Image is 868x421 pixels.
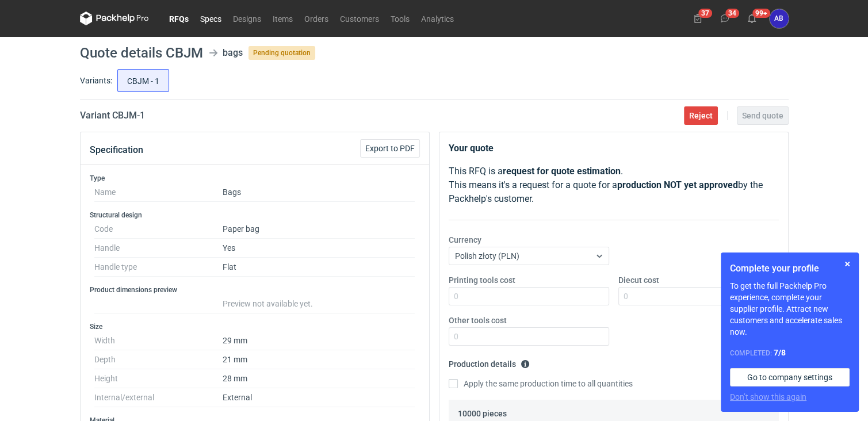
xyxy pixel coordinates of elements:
div: Completed: [730,347,850,359]
dd: Flat [223,258,415,277]
span: Reject [689,112,713,120]
h1: Complete your profile [730,262,850,275]
strong: request for quote estimation [503,166,621,177]
dd: Yes [223,239,415,258]
label: CBJM - 1 [117,69,169,92]
dt: Height [94,369,223,388]
svg: Packhelp Pro [80,12,149,25]
dt: Name [94,183,223,202]
dt: Handle type [94,258,223,277]
span: Send quote [742,112,783,120]
h3: Size [90,322,420,331]
input: 0 [449,287,609,305]
button: Skip for now [840,257,854,271]
h3: Structural design [90,210,420,220]
a: RFQs [163,12,194,25]
legend: Production details [449,355,530,369]
label: Variants: [80,75,112,86]
dt: Internal/external [94,388,223,407]
dt: Depth [94,350,223,369]
input: 0 [449,327,609,346]
span: Pending quotation [248,46,315,60]
button: 34 [716,9,734,28]
dd: 29 mm [223,331,415,350]
button: Export to PDF [360,139,420,158]
dd: External [223,388,415,407]
span: Polish złoty (PLN) [455,251,519,261]
span: Preview not available yet. [223,299,313,308]
h1: Quote details CBJM [80,46,203,60]
h3: Product dimensions preview [90,285,420,294]
a: Analytics [415,12,460,25]
h2: Variant CBJM - 1 [80,109,145,123]
dd: Bags [223,183,415,202]
h3: Type [90,174,420,183]
a: Designs [227,12,267,25]
button: Don’t show this again [730,391,806,403]
button: Reject [684,106,718,125]
span: Export to PDF [365,144,415,152]
div: bags [223,46,243,60]
button: Send quote [737,106,789,125]
a: Items [267,12,299,25]
label: Printing tools cost [449,274,515,286]
p: This RFQ is a . This means it's a request for a quote for a by the Packhelp's customer. [449,164,779,206]
a: Orders [299,12,334,25]
button: 37 [689,9,707,28]
input: 0 [618,287,779,305]
button: Specification [90,136,143,164]
strong: production NOT yet approved [617,179,738,190]
label: Apply the same production time to all quantities [449,378,633,389]
a: Tools [385,12,415,25]
legend: 10000 pieces [458,404,507,418]
div: Agnieszka Biniarz [770,9,789,28]
strong: 7 / 8 [774,348,786,357]
dd: 28 mm [223,369,415,388]
a: Specs [194,12,227,25]
p: To get the full Packhelp Pro experience, complete your supplier profile. Attract new customers an... [730,280,850,338]
dt: Width [94,331,223,350]
dt: Handle [94,239,223,258]
a: Go to company settings [730,368,850,386]
button: 99+ [743,9,761,28]
button: AB [770,9,789,28]
strong: Your quote [449,143,494,154]
a: Customers [334,12,385,25]
label: Diecut cost [618,274,659,286]
label: Currency [449,234,481,246]
label: Other tools cost [449,315,507,326]
dd: 21 mm [223,350,415,369]
dt: Code [94,220,223,239]
dd: Paper bag [223,220,415,239]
